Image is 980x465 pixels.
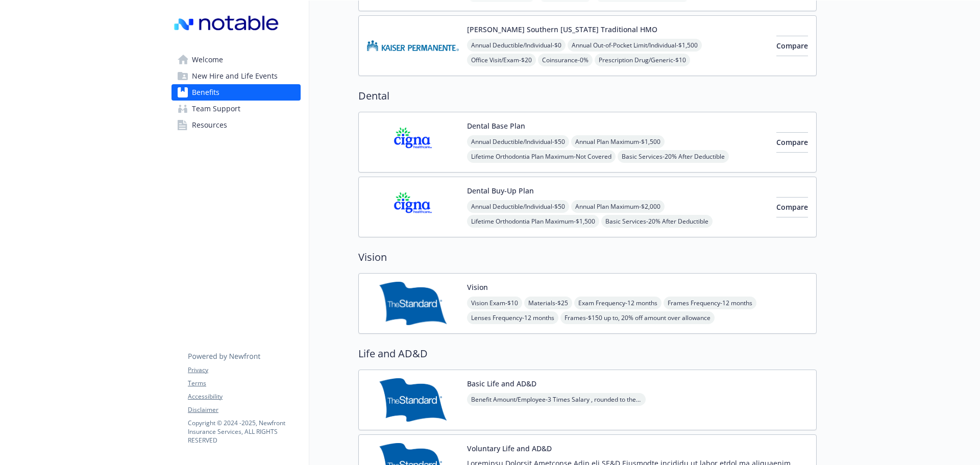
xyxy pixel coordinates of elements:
[776,202,808,212] span: Compare
[467,393,646,406] span: Benefit Amount/Employee - 3 Times Salary , rounded to the next higher $1,000
[467,185,534,196] button: Dental Buy-Up Plan
[467,24,657,35] button: [PERSON_NAME] Southern [US_STATE] Traditional HMO
[188,405,300,414] a: Disclaimer
[367,185,459,229] img: CIGNA carrier logo
[171,68,301,84] a: New Hire and Life Events
[776,137,808,147] span: Compare
[467,282,488,292] button: Vision
[358,346,817,361] h2: Life and AD&D
[188,365,300,375] a: Privacy
[574,297,661,309] span: Exam Frequency - 12 months
[618,150,729,163] span: Basic Services - 20% After Deductible
[188,419,300,445] p: Copyright © 2024 - 2025 , Newfront Insurance Services, ALL RIGHTS RESERVED
[601,215,713,228] span: Basic Services - 20% After Deductible
[776,36,808,56] button: Compare
[467,200,569,213] span: Annual Deductible/Individual - $50
[467,120,525,131] button: Dental Base Plan
[776,197,808,217] button: Compare
[467,39,566,52] span: Annual Deductible/Individual - $0
[524,297,572,309] span: Materials - $25
[192,52,223,68] span: Welcome
[560,311,715,324] span: Frames - $150 up to, 20% off amount over allowance
[171,52,301,68] a: Welcome
[192,101,240,117] span: Team Support
[776,132,808,153] button: Compare
[467,443,552,454] button: Voluntary Life and AD&D
[171,117,301,133] a: Resources
[467,54,536,66] span: Office Visit/Exam - $20
[538,54,593,66] span: Coinsurance - 0%
[367,282,459,325] img: Standard Insurance Company carrier logo
[595,54,690,66] span: Prescription Drug/Generic - $10
[571,200,665,213] span: Annual Plan Maximum - $2,000
[367,378,459,422] img: Standard Insurance Company carrier logo
[171,101,301,117] a: Team Support
[776,41,808,51] span: Compare
[192,84,219,101] span: Benefits
[358,250,817,265] h2: Vision
[192,117,227,133] span: Resources
[188,379,300,388] a: Terms
[367,120,459,164] img: CIGNA carrier logo
[664,297,756,309] span: Frames Frequency - 12 months
[467,150,616,163] span: Lifetime Orthodontia Plan Maximum - Not Covered
[367,24,459,67] img: Kaiser Permanente Insurance Company carrier logo
[467,311,558,324] span: Lenses Frequency - 12 months
[192,68,278,84] span: New Hire and Life Events
[467,297,522,309] span: Vision Exam - $10
[171,84,301,101] a: Benefits
[467,135,569,148] span: Annual Deductible/Individual - $50
[467,215,599,228] span: Lifetime Orthodontia Plan Maximum - $1,500
[358,88,817,104] h2: Dental
[188,392,300,401] a: Accessibility
[467,378,536,389] button: Basic Life and AD&D
[571,135,665,148] span: Annual Plan Maximum - $1,500
[568,39,702,52] span: Annual Out-of-Pocket Limit/Individual - $1,500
